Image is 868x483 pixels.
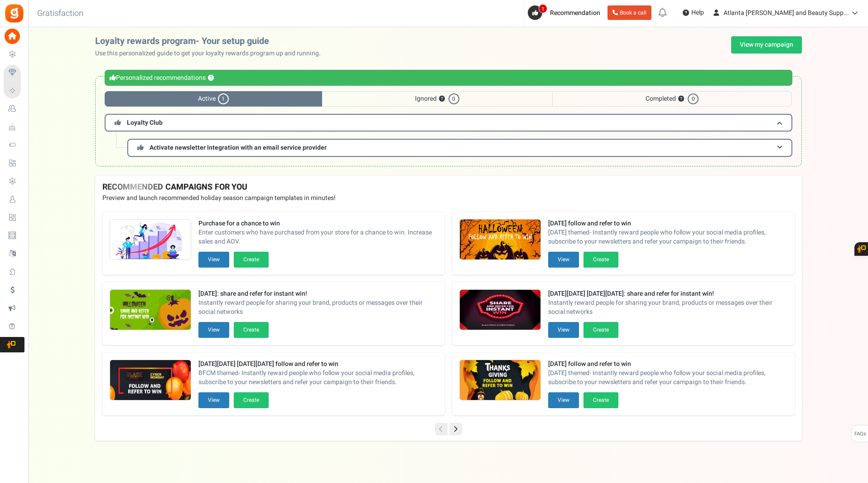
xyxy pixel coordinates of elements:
[102,183,795,192] h4: RECOMMENDED CAMPAIGNS FOR YOU
[127,118,163,127] span: Loyalty Club
[548,219,787,228] strong: [DATE] follow and refer to win
[4,3,24,24] img: Gratisfaction
[198,289,438,298] strong: [DATE]: share and refer for instant win!
[548,289,787,298] strong: [DATE][DATE] [DATE][DATE]: share and refer for instant win!
[198,252,229,268] button: View
[548,392,579,408] button: View
[539,4,547,13] span: 1
[583,252,618,268] button: Create
[198,219,438,228] strong: Purchase for a chance to win
[689,8,704,17] span: Help
[854,425,866,443] span: FAQs
[583,392,618,408] button: Create
[528,5,604,20] a: 1 Recommendation
[95,49,328,58] p: Use this personalized guide to get your loyalty rewards program up and running.
[149,143,327,152] span: Activate newsletter integration with an email service provider
[731,36,802,54] a: View my campaign
[95,36,328,46] h2: Loyalty rewards program- Your setup guide
[110,220,191,260] img: Recommended Campaigns
[198,392,229,408] button: View
[548,298,787,317] span: Instantly reward people for sharing your brand, products or messages over their social networks
[548,369,787,387] span: [DATE] themed- Instantly reward people who follow your social media profiles, subscribe to your n...
[678,96,684,102] button: ?
[460,220,540,260] img: Recommended Campaigns
[234,252,269,268] button: Create
[208,75,214,81] button: ?
[198,360,438,369] strong: [DATE][DATE] [DATE][DATE] follow and refer to win
[234,392,269,408] button: Create
[608,5,651,20] a: Book a call
[548,228,787,246] span: [DATE] themed- Instantly reward people who follow your social media profiles, subscribe to your n...
[218,93,229,104] span: 1
[460,360,540,401] img: Recommended Campaigns
[548,360,787,369] strong: [DATE] follow and refer to win
[198,322,229,338] button: View
[27,5,93,23] h3: Gratisfaction
[439,96,445,102] button: ?
[198,369,438,387] span: BFCM themed- Instantly reward people who follow your social media profiles, subscribe to your new...
[105,91,322,107] span: Active
[110,290,191,331] img: Recommended Campaigns
[552,91,792,107] span: Completed
[550,8,600,18] span: Recommendation
[548,252,579,268] button: View
[460,290,540,331] img: Recommended Campaigns
[110,360,191,401] img: Recommended Campaigns
[198,228,438,246] span: Enter customers who have purchased from your store for a chance to win. Increase sales and AOV.
[234,322,269,338] button: Create
[198,298,438,317] span: Instantly reward people for sharing your brand, products or messages over their social networks
[105,70,792,86] div: Personalized recommendations
[583,322,618,338] button: Create
[102,194,795,203] p: Preview and launch recommended holiday season campaign templates in minutes!
[448,93,459,104] span: 0
[723,8,849,18] span: Atlanta [PERSON_NAME] and Beauty Supp...
[679,5,708,20] a: Help
[548,322,579,338] button: View
[688,93,699,104] span: 0
[322,91,552,107] span: Ignored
